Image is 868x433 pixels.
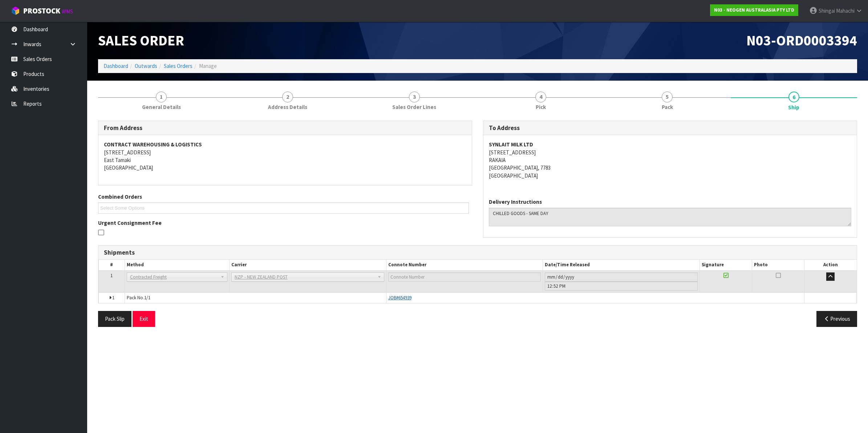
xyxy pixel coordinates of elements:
span: Address Details [268,103,307,111]
address: [STREET_ADDRESS] East Tamaki [GEOGRAPHIC_DATA] [104,141,466,172]
span: Sales Order Lines [392,103,436,111]
button: Pack Slip [98,311,131,327]
label: Urgent Consignment Fee [98,219,162,227]
label: Delivery Instructions [489,198,542,206]
span: 5 [662,92,673,102]
span: Pack [662,103,673,111]
span: Ship [788,104,799,111]
strong: CONTRACT WAREHOUSING & LOGISTICS [104,141,202,148]
td: Pack No. [125,292,386,303]
input: Connote Number [388,272,541,282]
span: 3 [409,92,420,102]
address: [STREET_ADDRESS] RAKAIA [GEOGRAPHIC_DATA], 7783 [GEOGRAPHIC_DATA] [489,141,851,179]
span: Mahachi [836,7,855,14]
img: cube-alt.png [11,6,20,15]
span: 1 [112,295,114,301]
span: Manage [199,62,217,69]
span: 6 [788,92,799,102]
strong: SYNLAIT MILK LTD [489,141,533,148]
th: Carrier [229,260,386,270]
small: WMS [62,8,73,15]
h3: Shipments [104,249,851,256]
h3: To Address [489,125,851,131]
button: Exit [133,311,155,327]
span: 1 [110,272,113,279]
span: Sales Order [98,31,184,49]
a: Dashboard [104,62,128,69]
span: General Details [142,103,181,111]
span: Ship [98,115,857,332]
span: 2 [282,92,293,102]
th: Method [125,260,229,270]
th: Date/Time Released [543,260,700,270]
a: Outwards [135,62,157,69]
span: N03-ORD0003394 [746,31,857,49]
label: Combined Orders [98,193,142,201]
span: ProStock [23,6,60,16]
span: 1 [156,92,167,102]
th: Action [804,260,857,270]
a: Sales Orders [164,62,192,69]
span: NZP - NEW ZEALAND POST [235,273,374,282]
th: # [99,260,125,270]
span: Contracted Freight [130,273,218,282]
button: Previous [816,311,857,327]
span: 1/1 [144,295,150,301]
th: Connote Number [386,260,543,270]
span: Shingai [819,7,835,14]
th: Photo [752,260,804,270]
span: 4 [535,92,546,102]
strong: N03 - NEOGEN AUSTRALASIA PTY LTD [714,7,794,13]
th: Signature [700,260,752,270]
span: Pick [536,103,546,111]
span: JOB#654939 [388,295,411,301]
h3: From Address [104,125,466,131]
